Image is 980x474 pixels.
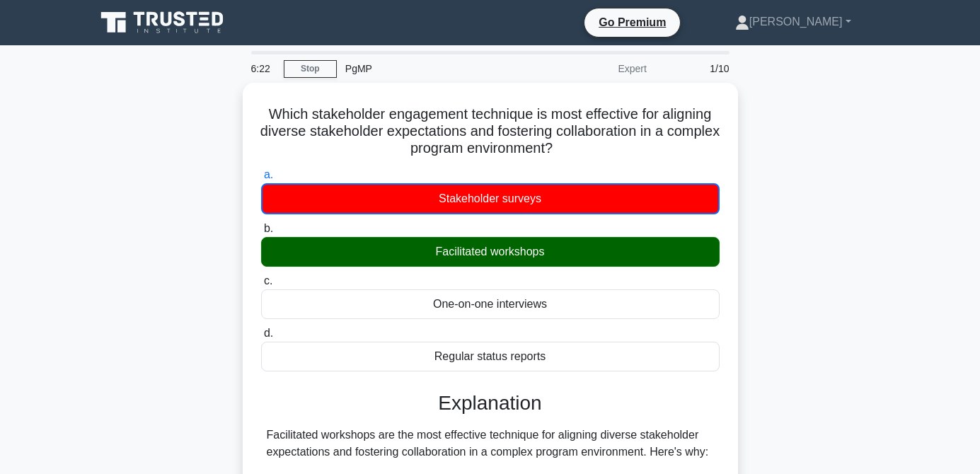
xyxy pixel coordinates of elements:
[243,54,284,83] div: 6:22
[260,105,721,158] h5: Which stakeholder engagement technique is most effective for aligning diverse stakeholder expecta...
[264,168,273,180] span: a.
[655,54,738,83] div: 1/10
[337,54,531,83] div: PgMP
[261,237,720,267] div: Facilitated workshops
[531,54,655,83] div: Expert
[270,391,711,415] h3: Explanation
[261,342,720,371] div: Regular status reports
[590,13,674,31] a: Go Premium
[701,8,885,36] a: [PERSON_NAME]
[284,60,337,78] a: Stop
[261,183,720,214] div: Stakeholder surveys
[264,327,273,339] span: d.
[264,274,272,287] span: c.
[264,222,273,234] span: b.
[261,289,720,319] div: One-on-one interviews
